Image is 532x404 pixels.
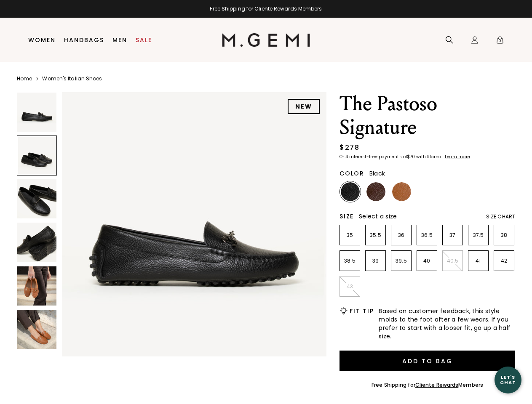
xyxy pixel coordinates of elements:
a: Men [112,37,127,43]
div: NEW [288,99,320,114]
p: 43 [340,283,360,290]
span: Select a size [359,212,397,221]
p: 41 [468,258,488,264]
p: 38 [494,232,514,239]
h2: Size [340,213,354,220]
a: Handbags [64,37,104,43]
img: Black [341,182,360,201]
img: M.Gemi [222,33,310,47]
img: The Pastoso Signature [17,93,56,132]
img: The Pastoso Signature [17,179,56,218]
a: Women's Italian Shoes [42,75,102,82]
klarna-placement-style-cta: Learn more [445,154,470,160]
a: Sale [136,37,152,43]
a: Women [28,37,56,43]
klarna-placement-style-body: Or 4 interest-free payments of [340,154,407,160]
button: Add to Bag [340,351,515,371]
span: 0 [496,37,504,46]
p: 39.5 [391,258,411,264]
p: 35.5 [366,232,385,239]
h2: Fit Tip [350,308,374,314]
img: The Pastoso Signature [17,266,56,306]
h2: Color [340,170,364,177]
p: 42 [494,258,514,264]
p: 37.5 [468,232,488,239]
span: Based on customer feedback, this style molds to the foot after a few wears. If you prefer to star... [379,307,515,340]
p: 36.5 [417,232,437,239]
span: Black [369,169,385,178]
img: The Pastoso Signature [17,310,56,349]
p: 40.5 [443,258,462,264]
a: Learn more [444,154,470,159]
div: Let's Chat [495,375,521,385]
klarna-placement-style-body: with Klarna [416,154,444,160]
a: Home [17,75,32,82]
a: Cliente Rewards [415,381,459,388]
img: Chocolate [366,182,385,201]
div: $278 [340,143,359,153]
p: 35 [340,232,360,239]
div: Size Chart [486,213,515,220]
klarna-placement-style-amount: $70 [407,154,415,160]
img: The Pastoso Signature [62,92,326,356]
div: Free Shipping for Members [372,382,483,388]
h1: The Pastoso Signature [340,92,515,139]
p: 36 [391,232,411,239]
p: 38.5 [340,258,360,264]
p: 37 [443,232,462,239]
img: The Pastoso Signature [17,223,56,262]
p: 39 [366,258,385,264]
p: 40 [417,258,437,264]
img: Tan [392,182,411,201]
